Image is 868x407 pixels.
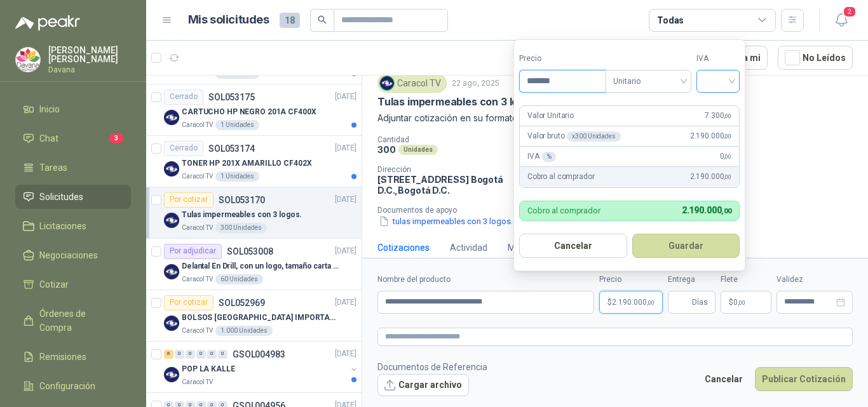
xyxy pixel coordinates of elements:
img: Company Logo [164,264,179,279]
a: Negociaciones [15,243,131,267]
p: [DATE] [335,245,356,257]
div: 0 [196,350,206,359]
div: Cerrado [164,141,203,156]
p: SOL052969 [219,298,265,307]
a: Licitaciones [15,214,131,238]
div: 300 Unidades [215,223,267,233]
div: 60 Unidades [215,274,263,284]
span: 2 [843,6,857,18]
button: 2 [830,9,853,32]
label: Precio [519,53,606,65]
span: Chat [39,131,58,145]
button: Publicar Cotización [755,367,853,391]
p: [STREET_ADDRESS] Bogotá D.C. , Bogotá D.C. [377,174,517,196]
img: Company Logo [380,76,394,90]
img: Company Logo [164,110,179,125]
div: 6 [164,350,173,359]
button: Cargar archivo [377,374,469,397]
div: Actividad [450,241,487,255]
p: Tulas impermeables con 3 logos. [182,209,302,221]
span: ,00 [738,299,745,306]
button: tulas impermeables con 3 logos.docx [377,215,533,228]
p: [DATE] [335,142,356,154]
a: Por cotizarSOL053170[DATE] Company LogoTulas impermeables con 3 logos.Caracol TV300 Unidades [146,187,362,239]
div: 0 [186,350,195,359]
p: Dirección [377,165,517,174]
label: Validez [776,274,853,286]
div: 0 [207,350,217,359]
span: Configuración [39,379,95,393]
span: 3 [109,133,123,143]
span: ,00 [647,299,654,306]
span: Días [692,291,708,313]
div: x 300 Unidades [567,131,620,142]
p: [DATE] [335,297,356,309]
div: 1 Unidades [215,120,259,130]
img: Company Logo [164,213,179,228]
div: Unidades [398,145,438,155]
span: Cotizar [39,277,69,291]
div: Cotizaciones [377,241,430,255]
span: Inicio [39,102,60,116]
div: 1.000 Unidades [215,326,273,336]
span: ,00 [721,207,731,215]
a: Configuración [15,374,131,398]
div: 0 [175,350,184,359]
span: Licitaciones [39,219,86,233]
div: Por adjudicar [164,244,222,259]
div: Todas [657,13,684,27]
p: Delantal En Drill, con un logo, tamaño carta 1 tinta (Se envia enlacen, como referencia) [182,260,340,272]
a: Tareas [15,156,131,180]
p: Cantidad [377,135,544,144]
span: Remisiones [39,350,86,364]
p: $ 0,00 [721,291,771,314]
p: 300 [377,144,396,155]
p: Documentos de apoyo [377,206,863,215]
div: Por cotizar [164,192,214,208]
p: Cobro al comprador [527,171,594,183]
p: Davana [48,66,131,74]
button: Cancelar [698,367,750,391]
p: Adjuntar cotización en su formato [377,111,853,125]
img: Company Logo [164,367,179,382]
p: 22 ago, 2025 [452,77,499,90]
h1: Mis solicitudes [188,11,269,29]
button: Guardar [632,234,740,258]
span: search [318,15,327,24]
button: No Leídos [778,46,853,70]
span: 2.190.000 [690,130,731,142]
span: ,00 [724,153,731,160]
p: [PERSON_NAME] [PERSON_NAME] [48,46,131,63]
p: SOL053174 [208,144,255,153]
label: Nombre del producto [377,274,594,286]
label: Flete [721,274,771,286]
p: SOL053008 [227,247,273,256]
p: BOLSOS [GEOGRAPHIC_DATA] IMPORTADO [GEOGRAPHIC_DATA]-397-1 [182,312,340,324]
span: Unitario [613,72,684,91]
a: Inicio [15,97,131,121]
a: CerradoSOL053174[DATE] Company LogoTONER HP 201X AMARILLO CF402XCaracol TV1 Unidades [146,136,362,187]
a: Por adjudicarSOL053008[DATE] Company LogoDelantal En Drill, con un logo, tamaño carta 1 tinta (Se... [146,239,362,290]
p: TONER HP 201X AMARILLO CF402X [182,157,312,170]
label: Precio [599,274,663,286]
span: ,00 [724,133,731,140]
span: 0 [720,150,731,163]
label: Entrega [668,274,715,286]
div: Por cotizar [164,295,214,310]
span: Negociaciones [39,248,98,262]
span: 2.190.000 [612,298,654,306]
p: Caracol TV [182,326,213,336]
span: 2.190.000 [682,205,731,215]
p: Caracol TV [182,274,213,284]
p: SOL053170 [219,196,265,204]
div: 0 [218,350,227,359]
div: Mensajes [508,241,546,255]
img: Company Logo [16,48,40,72]
p: Caracol TV [182,171,213,182]
a: CerradoSOL053175[DATE] Company LogoCARTUCHO HP NEGRO 201A CF400XCaracol TV1 Unidades [146,84,362,136]
div: 1 Unidades [215,171,259,182]
p: [DATE] [335,91,356,103]
a: Cotizar [15,272,131,297]
p: $2.190.000,00 [599,291,663,314]
p: Caracol TV [182,223,213,233]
